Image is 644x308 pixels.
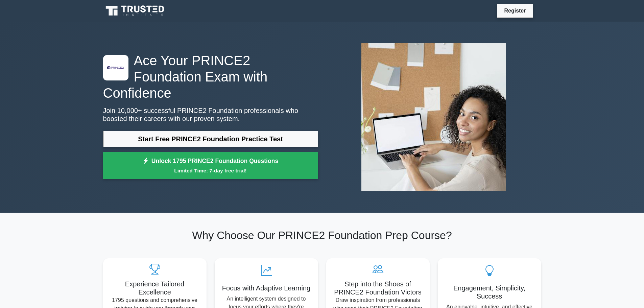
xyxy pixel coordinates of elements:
[112,167,310,174] small: Limited Time: 7-day free trial!
[500,6,530,15] a: Register
[332,280,424,296] h5: Step into the Shoes of PRINCE2 Foundation Victors
[443,284,536,300] h5: Engagement, Simplicity, Success
[220,284,313,292] h5: Focus with Adaptive Learning
[103,152,318,179] a: Unlock 1795 PRINCE2 Foundation QuestionsLimited Time: 7-day free trial!
[103,52,318,101] h1: Ace Your PRINCE2 Foundation Exam with Confidence
[103,229,541,242] h2: Why Choose Our PRINCE2 Foundation Prep Course?
[103,106,318,123] p: Join 10,000+ successful PRINCE2 Foundation professionals who boosted their careers with our prove...
[103,131,318,147] a: Start Free PRINCE2 Foundation Practice Test
[109,280,201,296] h5: Experience Tailored Excellence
